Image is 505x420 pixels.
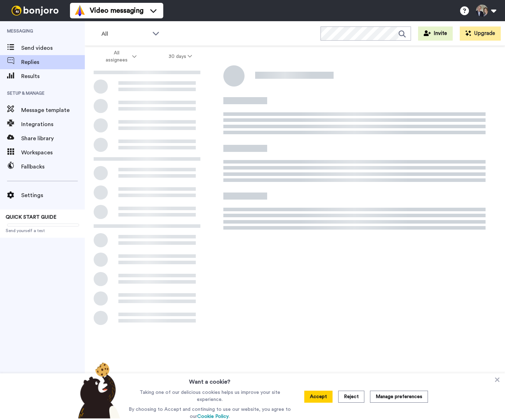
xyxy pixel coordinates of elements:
span: Integrations [21,120,85,129]
button: All assignees [86,47,153,66]
button: Manage preferences [370,391,428,403]
span: Workspaces [21,148,85,157]
h3: Want a cookie? [189,373,230,386]
p: Taking one of our delicious cookies helps us improve your site experience. [127,389,293,403]
span: Share library [21,134,85,143]
a: Cookie Policy [197,414,229,419]
span: QUICK START GUIDE [6,215,57,220]
p: By choosing to Accept and continuing to use our website, you agree to our . [127,406,293,420]
span: Settings [21,191,85,200]
span: Send yourself a test [6,228,79,233]
span: All [101,30,149,38]
button: Reject [338,391,364,403]
button: Invite [418,26,453,41]
span: Send videos [21,44,85,52]
img: vm-color.svg [74,5,86,16]
span: All assignees [102,49,131,64]
span: Results [21,72,85,81]
span: Video messaging [90,6,143,16]
button: Upgrade [460,26,501,41]
button: 30 days [153,50,208,63]
img: bear-with-cookie.png [72,362,124,419]
img: bj-logo-header-white.svg [8,6,61,16]
span: Replies [21,58,85,66]
button: Accept [304,391,333,403]
span: Message template [21,106,85,114]
span: Fallbacks [21,162,85,171]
